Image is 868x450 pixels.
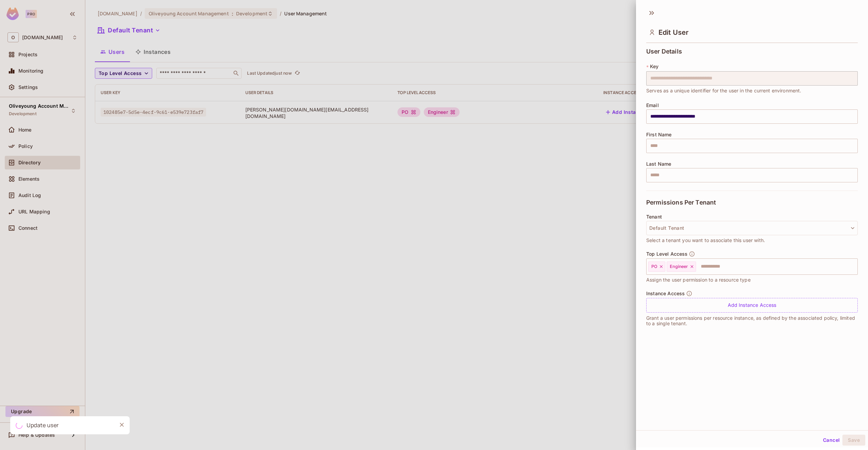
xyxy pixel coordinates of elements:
[646,87,801,94] span: Serves as a unique identifier for the user in the current environment.
[820,435,842,446] button: Cancel
[646,251,688,257] span: Top Level Access
[648,261,665,272] div: PO
[650,64,659,69] span: Key
[646,199,716,206] span: Permissions Per Tenant
[646,291,685,296] span: Instance Access
[659,28,689,36] span: Edit User
[854,266,855,267] button: Open
[646,132,672,137] span: First Name
[670,264,688,269] span: Engineer
[646,161,671,167] span: Last Name
[667,261,696,272] div: Engineer
[651,264,657,269] span: PO
[27,421,59,430] div: Update user
[646,298,858,313] div: Add Instance Access
[646,214,662,220] span: Tenant
[646,315,858,326] p: Grant a user permissions per resource instance, as defined by the associated policy, limited to a...
[117,420,127,430] button: Close
[646,276,751,284] span: Assign the user permission to a resource type
[646,48,682,55] span: User Details
[646,103,659,108] span: Email
[646,221,858,235] button: Default Tenant
[842,435,865,446] button: Save
[646,237,765,244] span: Select a tenant you want to associate this user with.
